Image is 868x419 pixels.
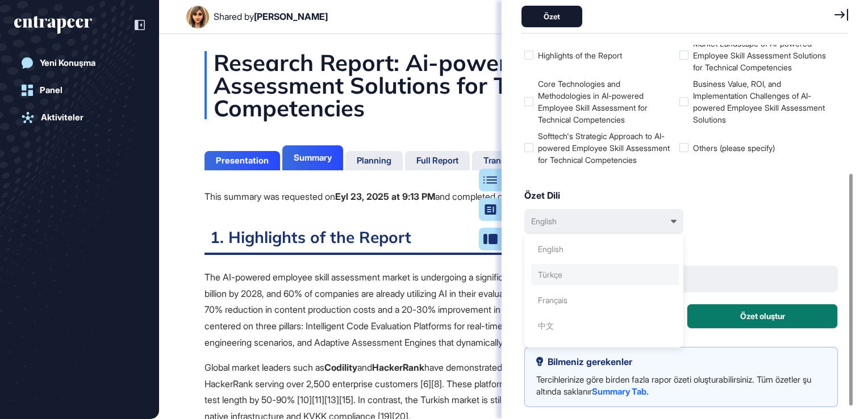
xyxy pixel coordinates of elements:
div: Türkçe [531,264,679,285]
div: Planning [357,156,391,166]
div: Shared by [214,11,328,22]
img: User Image [186,6,209,28]
div: Özet [521,6,582,27]
div: English [531,215,557,227]
div: Aktiviteler [41,112,84,123]
button: Özet oluştur [687,304,838,329]
label: Others (please specify) [679,142,830,154]
label: Softtech's Strategic Approach to AI-powered Employee Skill Assessment for Technical Competencies [524,130,675,166]
div: Español [531,341,679,362]
label: Market Landscape of AI-powered Employee Skill Assessment Solutions for Technical Competencies [679,37,830,73]
div: Panel [40,85,62,95]
h2: 1. Highlights of the Report [205,227,823,255]
div: Research Report: Ai-powered Employee Skill Assessment Solutions for Technical Competencies [205,51,823,119]
strong: HackerRank [372,362,424,373]
b: Eyl 23, 2025 at 9:13 PM [335,191,435,202]
div: English [531,238,679,259]
div: Summary [294,153,332,163]
strong: Codility [324,362,357,373]
span: [PERSON_NAME] [254,11,328,22]
div: Translation [483,156,528,166]
div: Full Report [416,156,458,166]
div: Yeni Konuşma [40,58,95,68]
div: Tercihlerinize göre birden fazla rapor özeti oluşturabilirsiniz. Tüm özetler şu altında saklanır [536,374,826,397]
label: Highlights of the Report [524,49,675,61]
div: Bilmeniz gerekenler [536,357,826,367]
label: Core Technologies and Methodologies in AI-powered Employee Skill Assessment for Technical Compete... [524,78,675,125]
div: This summary was requested on and completed on [205,190,610,204]
div: Özet Dili [524,188,838,202]
div: Presentation [216,156,269,166]
a: Summary Tab. [592,386,649,397]
label: Business Value, ROI, and Implementation Challenges of AI-powered Employee Skill Assessment Solutions [679,78,830,125]
p: The AI-powered employee skill assessment market is undergoing a significant transformation, with ... [205,269,823,351]
div: 中文 [531,315,679,336]
div: entrapeer-logo [14,16,92,34]
div: Français [531,290,679,311]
